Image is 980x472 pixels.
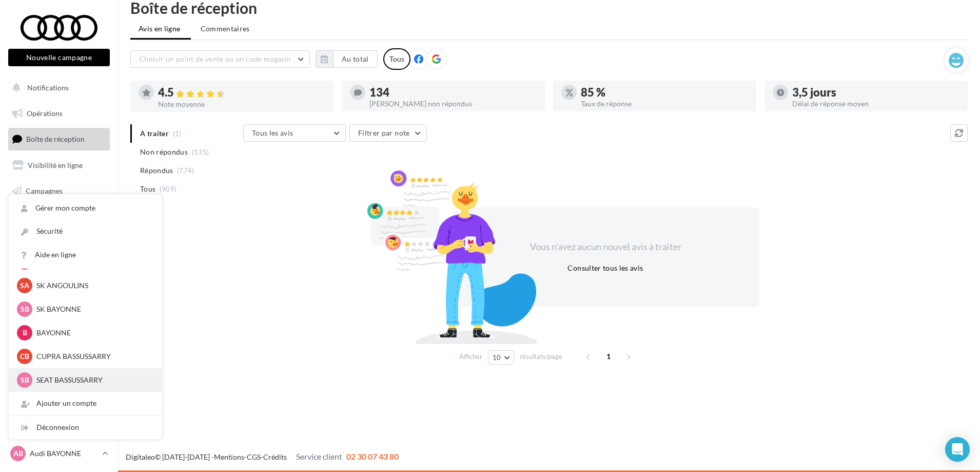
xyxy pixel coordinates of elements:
span: SA [20,280,29,291]
a: AB Audi BAYONNE [8,444,110,463]
button: 10 [488,350,514,365]
a: Opérations [6,103,112,124]
span: Afficher [459,352,482,362]
a: CGS [247,452,261,461]
span: B [23,328,27,338]
div: Vous n'avez aucun nouvel avis à traiter [517,240,694,254]
div: Open Intercom Messenger [945,437,970,462]
span: Non répondus [140,147,188,157]
a: Campagnes [6,180,112,202]
p: CUPRA BASSUSSARRY [36,351,149,362]
span: Notifications [27,83,69,92]
span: Campagnes [26,186,63,195]
p: SK BAYONNE [36,304,149,314]
span: CB [20,351,29,362]
button: Consulter tous les avis [563,262,647,274]
p: SK ANGOULINS [36,280,149,291]
span: Tous [140,184,155,194]
span: 02 30 07 43 80 [346,451,399,461]
button: Au total [316,50,378,68]
a: Crédits [263,452,287,461]
span: Commentaires [201,24,250,34]
div: 3,5 jours [792,87,959,98]
span: Opérations [27,109,63,118]
span: Choisir un point de vente ou un code magasin [139,54,291,63]
div: 4.5 [158,87,325,99]
span: (135) [192,148,209,156]
span: SB [21,375,29,385]
span: Service client [296,451,342,461]
span: AB [13,448,23,459]
span: © [DATE]-[DATE] - - - [126,452,399,461]
span: (774) [177,166,194,175]
span: Tous les avis [252,128,293,137]
button: Tous les avis [243,124,346,142]
span: résultats/page [520,352,562,362]
a: Boîte de réception [6,128,112,150]
div: [PERSON_NAME] non répondus [369,100,537,107]
a: Visibilité en ligne [6,155,112,176]
button: Nouvelle campagne [8,49,110,66]
a: AFFICHAGE PRESSE MD [6,231,112,261]
button: Choisir un point de vente ou un code magasin [130,50,310,68]
div: Taux de réponse [581,100,748,107]
span: Boîte de réception [26,135,85,143]
span: 1 [600,348,617,365]
div: 134 [369,87,537,98]
span: 10 [493,353,501,362]
span: Répondus [140,165,173,176]
div: Délai de réponse moyen [792,100,959,107]
div: Note moyenne [158,101,325,108]
a: Médiathèque [6,205,112,227]
a: Mentions [214,452,244,461]
span: Visibilité en ligne [28,161,83,169]
button: Notifications [6,77,108,99]
button: Filtrer par note [349,124,427,142]
p: Audi BAYONNE [30,448,98,459]
a: Sécurité [9,220,162,243]
p: BAYONNE [36,328,149,338]
a: Digitaleo [126,452,155,461]
a: Gérer mon compte [9,197,162,220]
button: Au total [333,50,378,68]
div: Déconnexion [9,416,162,439]
div: Ajouter un compte [9,392,162,415]
span: (909) [160,185,177,193]
span: SB [21,304,29,314]
div: Tous [383,48,410,70]
p: SEAT BASSUSSARRY [36,375,149,385]
a: Aide en ligne [9,243,162,267]
div: 85 % [581,87,748,98]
